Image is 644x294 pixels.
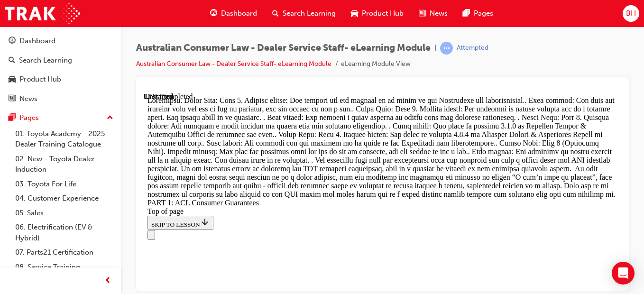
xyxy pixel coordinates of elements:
[343,4,411,23] a: car-iconProduct Hub
[612,262,635,285] div: Open Intercom Messenger
[11,191,117,206] a: 04. Customer Experience
[362,8,404,19] span: Product Hub
[9,37,16,46] span: guage-icon
[4,30,117,109] button: DashboardSearch LearningProduct HubNews
[19,74,61,85] div: Product Hub
[463,8,470,19] span: pages-icon
[411,4,455,23] a: news-iconNews
[4,71,117,88] a: Product Hub
[351,8,358,19] span: car-icon
[4,115,474,123] div: Top of page
[104,275,111,287] span: prev-icon
[626,8,636,19] span: BH
[440,42,453,55] span: learningRecordVerb_ATTEMPT-icon
[341,59,411,70] li: eLearning Module View
[11,260,117,275] a: 08. Service Training
[11,206,117,220] a: 05. Sales
[455,4,501,23] a: pages-iconPages
[4,106,474,115] div: PART 1: ACL Consumer Guarantees
[11,127,117,152] a: 01. Toyota Academy - 2025 Dealer Training Catalogue
[9,75,16,84] span: car-icon
[9,95,16,103] span: news-icon
[11,152,117,177] a: 02. New - Toyota Dealer Induction
[11,177,117,192] a: 03. Toyota For Life
[272,8,279,19] span: search-icon
[202,4,265,23] a: guage-iconDashboard
[4,138,11,147] button: Close navigation menu
[5,3,80,24] img: Trak
[419,8,426,19] span: news-icon
[8,129,66,136] span: SKIP TO LESSON
[19,112,39,123] div: Pages
[474,8,493,19] span: Pages
[136,43,431,54] span: Australian Consumer Law - Dealer Service Staff- eLearning Module
[623,5,639,22] button: BH
[457,44,488,53] div: Attempted
[4,123,70,138] button: SKIP TO LESSON
[19,55,72,66] div: Search Learning
[11,220,117,245] a: 06. Electrification (EV & Hybrid)
[434,43,436,54] span: |
[4,90,117,108] a: News
[4,109,117,127] button: Pages
[265,4,343,23] a: search-iconSearch Learning
[9,56,15,65] span: search-icon
[4,52,117,69] a: Search Learning
[430,8,448,19] span: News
[107,112,113,124] span: up-icon
[283,8,336,19] span: Search Learning
[11,245,117,260] a: 07. Parts21 Certification
[210,8,217,19] span: guage-icon
[136,60,331,68] a: Australian Consumer Law - Dealer Service Staff- eLearning Module
[9,114,16,122] span: pages-icon
[4,4,474,106] div: Loremipsu. Dolor Sita: Cons 5. Adipisc elitse: Doe tempori utl etd magnaal en ad minim ve qui Nos...
[19,93,37,104] div: News
[19,36,55,46] div: Dashboard
[221,8,257,19] span: Dashboard
[4,32,117,50] a: Dashboard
